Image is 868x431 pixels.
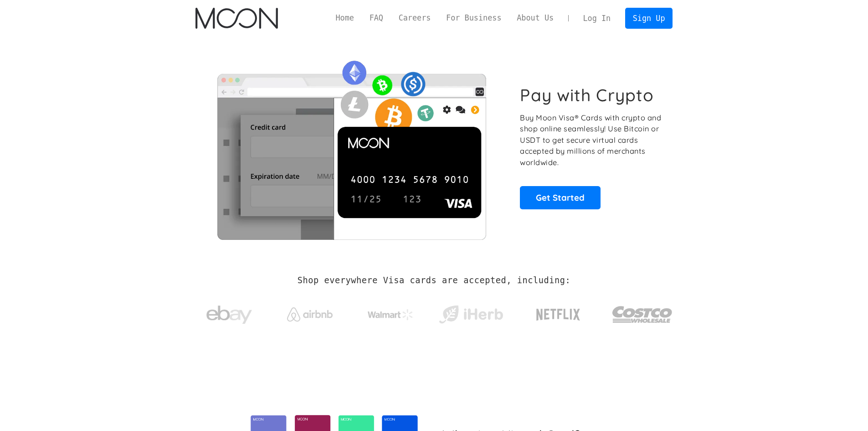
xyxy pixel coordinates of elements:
a: Costco [612,288,673,336]
h1: Pay with Crypto [520,85,654,105]
img: iHerb [437,303,505,327]
a: ebay [195,291,263,334]
img: Costco [612,297,673,332]
a: Home [328,12,362,24]
a: Log In [575,8,618,28]
img: Netflix [535,303,581,326]
p: Buy Moon Visa® Cards with crypto and shop online seamlessly! Use Bitcoin or USDT to get secure vi... [520,112,663,168]
a: For Business [438,12,509,24]
a: FAQ [362,12,391,24]
img: Moon Cards let you spend your crypto anywhere Visa is accepted. [195,54,508,239]
img: ebay [206,301,252,329]
a: Walmart [356,300,424,325]
a: iHerb [437,294,505,331]
a: Airbnb [276,298,344,326]
a: About Us [509,12,561,24]
a: Get Started [520,186,601,209]
img: Walmart [368,309,413,320]
a: Netflix [518,294,599,331]
img: Airbnb [287,307,333,322]
h2: Shop everywhere Visa cards are accepted, including: [298,275,570,286]
a: Careers [391,12,438,24]
a: Sign Up [625,8,673,28]
img: Moon Logo [195,8,278,29]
